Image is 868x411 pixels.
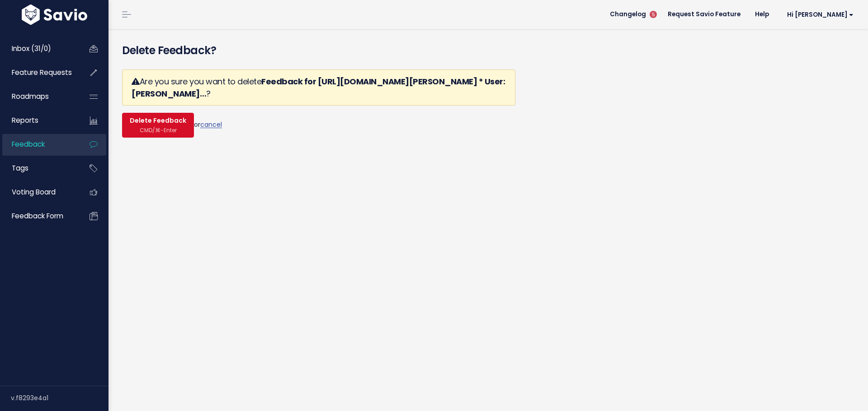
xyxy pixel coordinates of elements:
[12,139,45,149] span: Feedback
[2,158,75,179] a: Tags
[610,11,646,18] span: Changelog
[650,11,657,18] span: 5
[2,182,75,203] a: Voting Board
[130,117,186,125] span: Delete Feedback
[776,8,861,22] a: Hi [PERSON_NAME]
[122,113,194,138] button: Delete Feedback CMD/⌘-Enter
[12,163,28,173] span: Tags
[2,38,75,59] a: Inbox (31/0)
[2,206,75,226] a: Feedback form
[11,386,108,410] div: v.f8293e4a1
[12,92,49,101] span: Roadmaps
[12,68,72,77] span: Feature Requests
[660,8,748,21] a: Request Savio Feature
[12,187,56,197] span: Voting Board
[2,110,75,131] a: Reports
[140,127,177,134] span: CMD/⌘-Enter
[200,120,222,129] a: cancel
[787,11,854,18] span: Hi [PERSON_NAME]
[12,115,38,125] span: Reports
[2,86,75,107] a: Roadmaps
[2,134,75,155] a: Feedback
[748,8,776,21] a: Help
[19,5,90,25] img: logo-white.9d6f32f41409.svg
[122,69,515,138] form: or
[12,44,51,53] span: Inbox (31/0)
[122,42,854,59] h4: Delete Feedback?
[132,75,506,100] h3: Are you sure you want to delete ?
[2,62,75,83] a: Feature Requests
[12,211,63,221] span: Feedback form
[132,76,505,99] strong: Feedback for [URL][DOMAIN_NAME][PERSON_NAME] * User: [PERSON_NAME]…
